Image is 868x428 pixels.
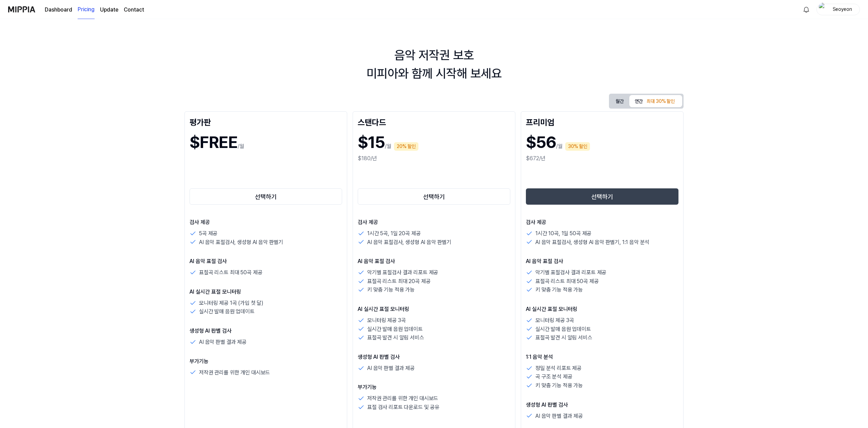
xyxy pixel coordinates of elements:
[100,6,118,14] a: Update
[358,383,510,391] p: 부가기능
[199,338,246,347] p: AI 음악 판별 결과 제공
[367,364,415,373] p: AI 음악 판별 결과 제공
[565,142,590,151] div: 30% 할인
[199,229,217,238] p: 5곡 제공
[367,277,430,286] p: 표절곡 리스트 최대 20곡 제공
[535,316,574,325] p: 모니터링 제공 3곡
[535,229,591,238] p: 1시간 10곡, 1일 50곡 제공
[45,6,72,14] a: Dashboard
[78,0,95,19] a: Pricing
[556,142,563,150] p: /월
[199,238,283,247] p: AI 음악 표절검사, 생성형 AI 음악 판별기
[367,316,406,325] p: 모니터링 제공 3곡
[199,368,270,377] p: 저작권 관리를 위한 개인 대시보드
[190,130,238,154] h1: $FREE
[535,372,572,381] p: 곡 구조 분석 제공
[190,357,342,366] p: 부가기능
[385,142,391,150] p: /월
[819,3,827,16] img: profile
[358,130,385,154] h1: $15
[367,403,439,412] p: 표절 검사 리포트 다운로드 및 공유
[358,116,510,127] div: 스탠다드
[526,187,678,206] a: 선택하기
[190,327,342,335] p: 생성형 AI 판별 검사
[535,268,606,277] p: 악기별 표절검사 결과 리포트 제공
[358,218,510,226] p: 검사 제공
[829,5,855,13] div: Seoyeon
[535,364,581,373] p: 정밀 분석 리포트 제공
[535,285,583,294] p: 키 맞춤 기능 적용 가능
[535,325,591,334] p: 실시간 발매 음원 업데이트
[629,95,682,107] button: 연간
[358,353,510,361] p: 생성형 AI 판별 검사
[526,188,678,205] button: 선택하기
[367,229,420,238] p: 1시간 5곡, 1일 20곡 제공
[535,381,583,390] p: 키 맞춤 기능 적용 가능
[199,299,263,308] p: 모니터링 제공 1곡 (가입 첫 달)
[526,257,678,265] p: AI 음악 표절 검사
[358,154,510,163] div: $180/년
[190,257,342,265] p: AI 음악 표절 검사
[199,268,262,277] p: 표절곡 리스트 최대 50곡 제공
[190,187,342,206] a: 선택하기
[190,116,342,127] div: 평가판
[526,154,678,163] div: $672/년
[535,333,592,342] p: 표절곡 발견 시 알림 서비스
[367,238,451,247] p: AI 음악 표절검사, 생성형 AI 음악 판별기
[367,394,438,403] p: 저작권 관리를 위한 개인 대시보드
[610,95,629,108] button: 월간
[190,218,342,226] p: 검사 제공
[124,6,144,14] a: Contact
[526,353,678,361] p: 1:1 음악 분석
[367,285,415,294] p: 키 맞춤 기능 적용 가능
[367,325,423,334] p: 실시간 발매 음원 업데이트
[199,307,255,316] p: 실시간 발매 음원 업데이트
[535,238,649,247] p: AI 음악 표절검사, 생성형 AI 음악 판별기, 1:1 음악 분석
[358,187,510,206] a: 선택하기
[526,305,678,313] p: AI 실시간 표절 모니터링
[358,257,510,265] p: AI 음악 표절 검사
[535,277,598,286] p: 표절곡 리스트 최대 50곡 제공
[358,188,510,205] button: 선택하기
[190,188,342,205] button: 선택하기
[816,4,860,15] button: profileSeoyeon
[526,130,556,154] h1: $56
[394,142,418,151] div: 20% 할인
[526,401,678,409] p: 생성형 AI 판별 검사
[190,288,342,296] p: AI 실시간 표절 모니터링
[367,333,424,342] p: 표절곡 발견 시 알림 서비스
[802,5,810,14] img: 알림
[367,268,438,277] p: 악기별 표절검사 결과 리포트 제공
[526,218,678,226] p: 검사 제공
[645,96,677,107] div: 최대 30% 할인
[238,142,244,150] p: /월
[526,116,678,127] div: 프리미엄
[358,305,510,313] p: AI 실시간 표절 모니터링
[535,412,583,421] p: AI 음악 판별 결과 제공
